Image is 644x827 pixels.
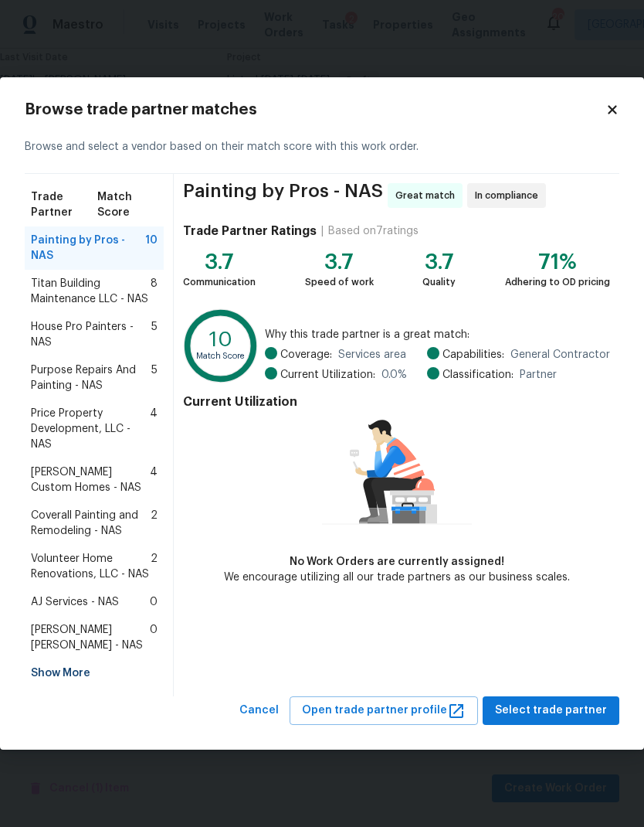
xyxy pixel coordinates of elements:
span: General Contractor [510,347,610,362]
h4: Current Utilization [183,394,610,410]
span: AJ Services - NAS [31,594,119,610]
span: Coverage: [280,347,332,362]
div: Adhering to OD pricing [505,274,610,290]
div: No Work Orders are currently assigned! [224,554,570,570]
h4: Trade Partner Ratings [183,223,317,239]
span: Partner [520,367,557,383]
span: Great match [395,188,461,203]
span: 2 [151,551,158,582]
span: Painting by Pros - NAS [183,183,383,208]
button: Open trade partner profile [290,696,478,725]
div: 3.7 [422,254,456,270]
span: Price Property Development, LLC - NAS [31,406,150,452]
span: 2 [151,508,158,539]
span: Trade Partner [31,189,97,220]
div: Speed of work [305,274,374,290]
span: Cancel [239,701,279,720]
text: Match Score [196,352,246,360]
div: Show More [25,659,164,687]
span: 0.0 % [381,367,407,383]
span: Volunteer Home Renovations, LLC - NAS [31,551,151,582]
span: 5 [151,319,158,350]
button: Cancel [233,696,285,725]
span: Open trade partner profile [302,701,466,720]
div: | [317,223,328,239]
div: Based on 7 ratings [328,223,419,239]
div: We encourage utilizing all our trade partners as our business scales. [224,570,570,585]
div: 3.7 [183,254,256,270]
span: Purpose Repairs And Painting - NAS [31,362,151,393]
text: 10 [209,329,232,350]
span: In compliance [475,188,544,203]
span: Titan Building Maintenance LLC - NAS [31,276,151,307]
span: Match Score [97,189,158,220]
span: 8 [151,276,158,307]
span: Current Utilization: [280,367,375,383]
span: Classification: [442,367,514,383]
span: Services area [338,347,406,362]
span: 0 [150,594,158,610]
span: House Pro Painters - NAS [31,319,151,350]
span: Why this trade partner is a great match: [265,327,610,342]
h2: Browse trade partner matches [25,102,605,117]
span: 4 [150,465,158,495]
span: [PERSON_NAME] [PERSON_NAME] - NAS [31,622,150,653]
div: 3.7 [305,254,374,270]
div: 71% [505,254,610,270]
div: Quality [422,274,456,290]
div: Communication [183,274,256,290]
span: Coverall Painting and Remodeling - NAS [31,508,151,539]
button: Select trade partner [483,696,619,725]
span: Select trade partner [495,701,607,720]
div: Browse and select a vendor based on their match score with this work order. [25,121,619,174]
span: Painting by Pros - NAS [31,233,145,264]
span: Capabilities: [442,347,504,362]
span: 10 [145,233,158,264]
span: 5 [151,362,158,393]
span: 4 [150,406,158,452]
span: [PERSON_NAME] Custom Homes - NAS [31,465,150,495]
span: 0 [150,622,158,653]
